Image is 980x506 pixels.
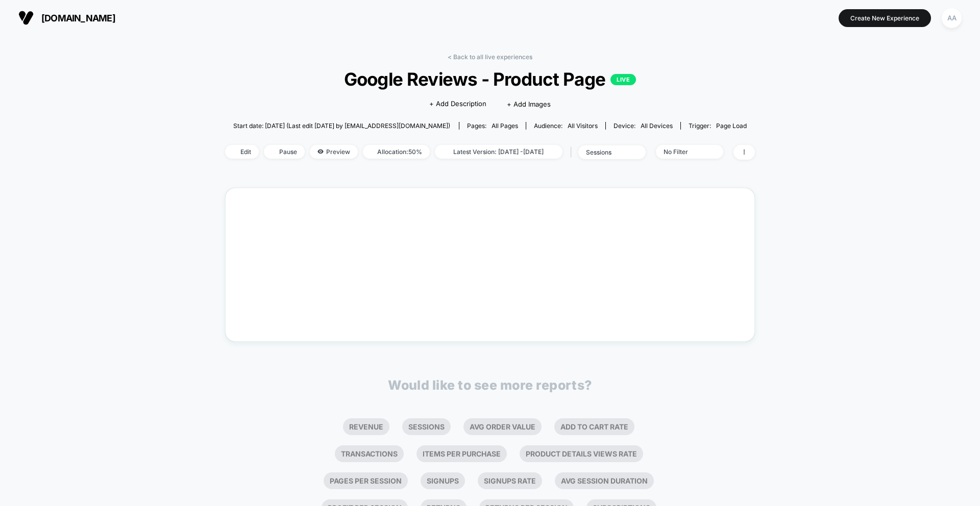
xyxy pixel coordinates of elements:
div: AA [942,8,962,28]
button: Create New Experience [839,9,931,27]
li: Items Per Purchase [416,445,507,462]
span: + Add Description [429,99,486,109]
span: Latest Version: [DATE] - [DATE] [435,145,562,159]
img: Visually logo [18,10,34,26]
div: sessions [586,148,627,156]
span: Google Reviews - Product Page [252,68,728,90]
span: [DOMAIN_NAME] [41,13,115,23]
span: Allocation: 50% [363,145,430,159]
li: Transactions [335,445,404,462]
div: Pages: [467,122,518,130]
span: Page Load [716,122,747,130]
li: Avg Session Duration [555,472,654,489]
li: Product Details Views Rate [520,445,643,462]
li: Revenue [343,418,389,435]
li: Pages Per Session [324,472,408,489]
li: Signups Rate [478,472,542,489]
span: Pause [264,145,305,159]
li: Add To Cart Rate [554,418,634,435]
li: Avg Order Value [463,418,542,435]
a: < Back to all live experiences [448,53,532,61]
span: All Visitors [568,122,598,130]
div: No Filter [664,148,704,156]
button: [DOMAIN_NAME] [15,10,118,26]
span: Device: [605,122,680,130]
div: Trigger: [689,122,747,130]
span: + Add Images [507,100,551,108]
p: LIVE [610,74,636,85]
p: Would like to see more reports? [388,377,592,393]
button: AA [939,8,965,29]
span: all devices [641,122,673,130]
span: Preview [310,145,358,159]
span: Start date: [DATE] (Last edit [DATE] by [EMAIL_ADDRESS][DOMAIN_NAME]) [233,122,450,130]
span: Edit [225,145,259,159]
span: | [568,145,578,160]
li: Sessions [402,418,451,435]
span: all pages [492,122,518,130]
div: Audience: [534,122,598,130]
li: Signups [421,472,465,489]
